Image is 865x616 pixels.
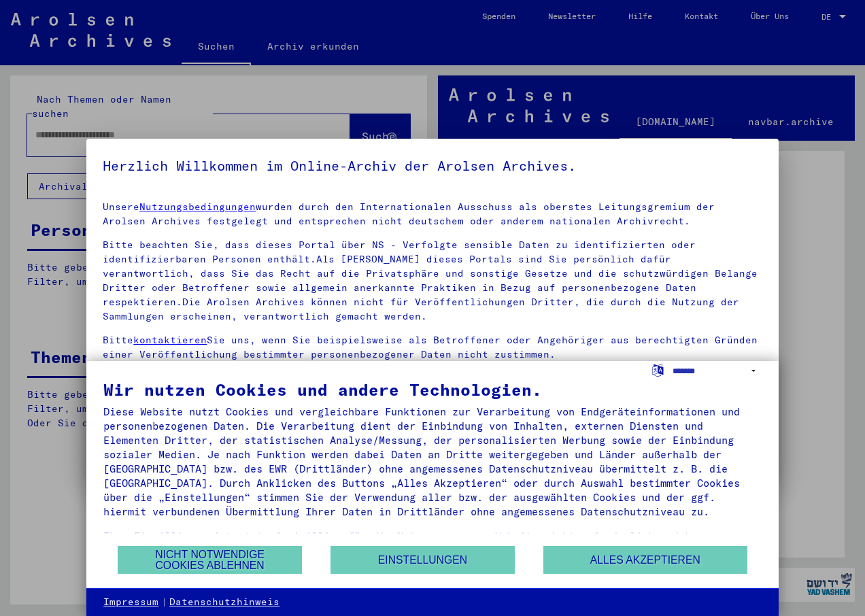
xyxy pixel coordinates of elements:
[543,546,747,574] button: Alles akzeptieren
[103,405,762,519] div: Diese Website nutzt Cookies und vergleichbare Funktionen zur Verarbeitung von Endgeräteinformatio...
[103,238,762,324] p: Bitte beachten Sie, dass dieses Portal über NS - Verfolgte sensible Daten zu identifizierten oder...
[103,596,158,609] a: Impressum
[651,363,665,376] label: Sprache auswählen
[103,200,762,228] p: Unsere wurden durch den Internationalen Ausschuss als oberstes Leitungsgremium der Arolsen Archiv...
[330,546,515,574] button: Einstellungen
[139,201,256,213] a: Nutzungsbedingungen
[169,596,279,609] a: Datenschutzhinweis
[673,361,762,381] select: Sprache auswählen
[118,546,302,574] button: Nicht notwendige Cookies ablehnen
[133,334,207,346] a: kontaktieren
[103,155,762,177] h5: Herzlich Willkommen im Online-Archiv der Arolsen Archives.
[103,381,762,398] div: Wir nutzen Cookies und andere Technologien.
[103,333,762,362] p: Bitte Sie uns, wenn Sie beispielsweise als Betroffener oder Angehöriger aus berechtigten Gründen ...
